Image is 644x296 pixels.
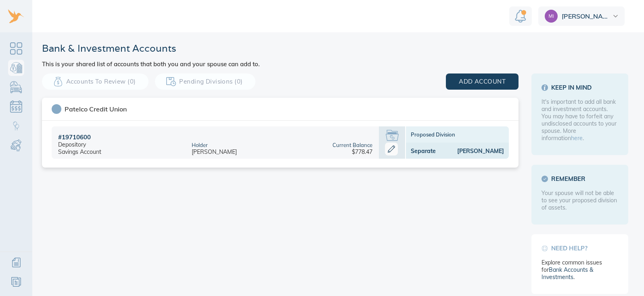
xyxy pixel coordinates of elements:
[542,259,618,281] div: Explore common issues for .
[58,141,86,148] div: Depository
[411,147,436,155] div: Separate
[515,10,526,23] img: Notification
[8,137,24,153] a: Child & Spousal Support
[352,148,372,155] div: $778.47
[42,42,260,55] h1: Bank & Investment Accounts
[542,175,618,183] span: Remember
[8,99,24,115] a: Debts & Obligations
[542,244,618,252] span: Need help?
[8,40,24,57] a: Dashboard
[42,61,260,67] h3: This is your shared list of accounts that both you and your spouse can add to.
[8,274,24,290] a: Resources
[542,84,618,92] span: Keep in mind
[446,73,519,90] button: add account
[58,148,101,155] div: Savings Account
[406,126,509,143] div: Proposed Division
[58,133,91,141] div: # 19710600
[613,15,618,17] img: dropdown.svg
[192,142,208,148] div: Holder
[192,148,237,155] div: [PERSON_NAME]
[545,10,558,23] img: 235fe030b3e2cec80447a6cf73031b5b
[8,254,24,271] a: Additional Information
[562,13,611,19] span: [PERSON_NAME]
[8,79,24,95] a: Personal Possessions
[542,266,593,281] a: Bank Accounts & Investments
[436,147,504,155] div: [PERSON_NAME]
[571,134,583,142] a: here
[542,98,618,142] div: It's important to add all bank and investment accounts. You may have to forfeit any undisclosed a...
[459,76,506,87] span: add account
[65,105,127,113] div: Patelco Credit Union
[8,118,24,134] a: Child Custody & Parenting
[542,189,618,211] div: Your spouse will not be able to see your proposed division of assets.
[332,142,372,148] div: Current Balance
[8,60,24,76] a: Bank Accounts & Investments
